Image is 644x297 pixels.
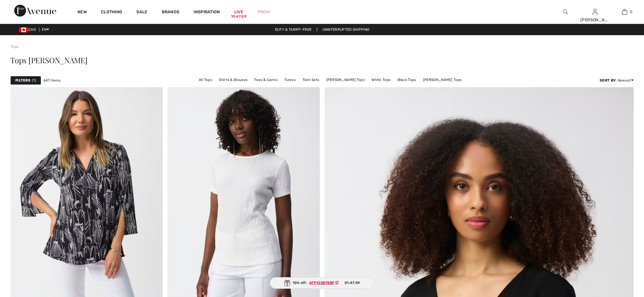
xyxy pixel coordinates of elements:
[563,8,568,15] img: search the website
[10,45,18,49] a: Tops
[345,280,360,285] span: 01:47:59
[216,76,250,84] a: Shirts & Blouses
[309,281,334,285] ins: AFP105B7BBF
[420,76,464,84] a: [PERSON_NAME] Tops
[42,27,49,32] span: EN
[300,76,322,84] a: Twin Sets
[78,9,87,16] a: New
[600,78,616,82] strong: Sort By
[196,76,215,84] a: All Tops
[593,8,598,15] img: My Info
[593,9,598,14] a: Sign In
[323,76,368,84] a: [PERSON_NAME] Tops
[251,76,280,84] a: Tees & Camis
[258,9,269,15] a: Prom
[19,27,38,32] span: CAD
[281,76,298,84] a: Tunics
[136,9,147,16] a: Sale
[622,8,627,15] img: My Bag
[630,9,632,14] span: 0
[234,9,243,15] a: Live19:47:59
[610,8,639,15] a: 0
[231,14,247,20] div: 19:47:59
[32,78,36,83] span: 1
[10,55,88,65] span: Tops [PERSON_NAME]
[15,78,30,83] strong: Filters
[19,27,28,32] img: Canadian Dollar
[101,9,122,16] a: Clothing
[600,78,634,83] div: : Newest
[369,76,393,84] a: White Tops
[270,277,375,289] div: 10% off:
[580,17,609,23] div: [PERSON_NAME]
[284,280,290,286] img: Gift.svg
[14,5,56,17] img: 1ère Avenue
[43,78,61,83] span: 647 items
[395,76,419,84] a: Black Tops
[193,9,220,16] span: Inspiration
[162,9,180,16] a: Brands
